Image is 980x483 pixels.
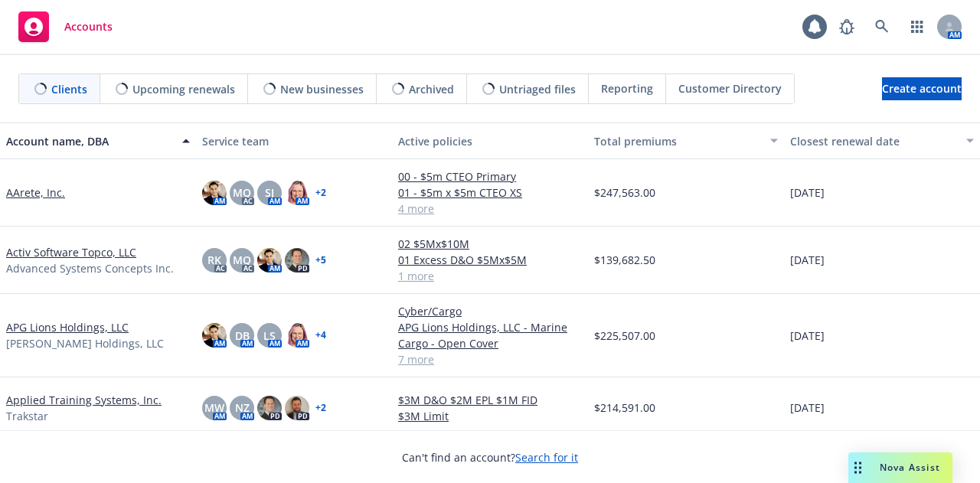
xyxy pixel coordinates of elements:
span: [PERSON_NAME] Holdings, LLC [6,335,164,351]
span: [DATE] [790,252,825,268]
a: Cyber/Cargo [398,303,582,319]
a: Report a Bug [831,11,862,42]
span: Nova Assist [880,461,940,474]
img: photo [257,248,282,273]
span: [DATE] [790,400,825,416]
span: RK [207,252,221,268]
span: SJ [265,184,274,201]
img: photo [285,181,309,205]
img: photo [202,181,227,205]
button: Total premiums [588,122,784,159]
div: Total premiums [594,133,761,149]
a: Search [867,11,897,42]
a: 00 - $5m CTEO Primary [398,168,582,184]
span: Clients [51,81,87,97]
a: $3M D&O $2M EPL $1M FID [398,392,582,408]
a: $3M Limit [398,408,582,424]
div: Active policies [398,133,582,149]
img: photo [257,396,282,420]
span: Upcoming renewals [132,81,235,97]
button: Nova Assist [848,452,952,483]
span: [DATE] [790,328,825,344]
a: Applied Training Systems, Inc. [6,392,162,408]
a: Accounts [12,5,119,48]
button: Closest renewal date [784,122,980,159]
span: MQ [233,184,251,201]
a: + 5 [315,256,326,265]
div: Closest renewal date [790,133,957,149]
a: 7 more [398,351,582,367]
span: $214,591.00 [594,400,655,416]
a: Switch app [902,11,933,42]
a: + 2 [315,403,326,413]
div: Service team [202,133,386,149]
span: $247,563.00 [594,184,655,201]
div: Account name, DBA [6,133,173,149]
span: Accounts [64,21,113,33]
span: Customer Directory [678,80,782,96]
img: photo [285,323,309,348]
span: DB [235,328,250,344]
a: 01 - $5m x $5m CTEO XS [398,184,582,201]
a: Activ Software Topco, LLC [6,244,136,260]
img: photo [285,248,309,273]
span: $225,507.00 [594,328,655,344]
span: $139,682.50 [594,252,655,268]
a: Search for it [515,450,578,465]
a: + 2 [315,188,326,197]
a: APG Lions Holdings, LLC [6,319,129,335]
button: Active policies [392,122,588,159]
span: Archived [409,81,454,97]
a: AArete, Inc. [6,184,65,201]
span: MQ [233,252,251,268]
div: Drag to move [848,452,867,483]
span: New businesses [280,81,364,97]
a: 4 more [398,201,582,217]
img: photo [285,396,309,420]
span: MW [204,400,224,416]
span: [DATE] [790,184,825,201]
span: Create account [882,74,962,103]
a: 1 more [398,268,582,284]
img: photo [202,323,227,348]
a: 01 Excess D&O $5Mx$5M [398,252,582,268]
a: 02 $5Mx$10M [398,236,582,252]
a: APG Lions Holdings, LLC - Marine Cargo - Open Cover [398,319,582,351]
span: Trakstar [6,408,48,424]
span: LS [263,328,276,344]
span: Untriaged files [499,81,576,97]
span: Advanced Systems Concepts Inc. [6,260,174,276]
span: Can't find an account? [402,449,578,465]
a: Create account [882,77,962,100]
span: Reporting [601,80,653,96]
span: NZ [235,400,250,416]
a: + 4 [315,331,326,340]
button: Service team [196,122,392,159]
